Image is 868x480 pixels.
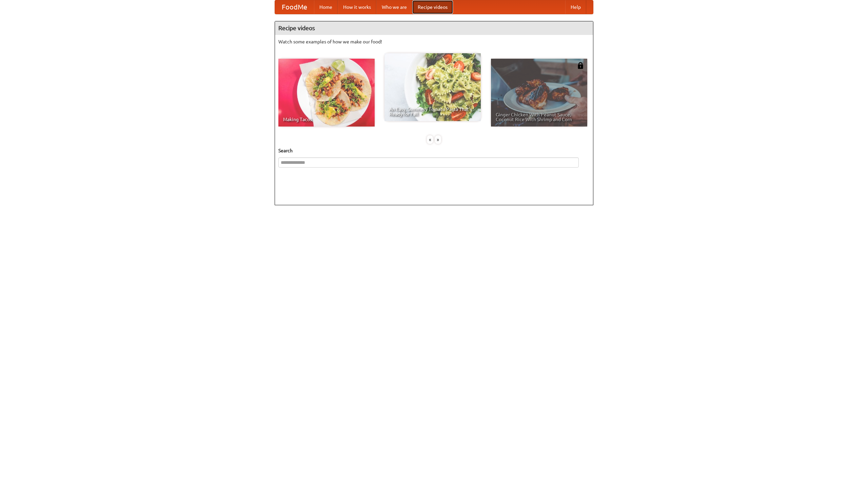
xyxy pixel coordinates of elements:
div: « [427,135,433,144]
h4: Recipe videos [275,21,593,35]
a: How it works [338,0,376,14]
a: An Easy, Summery Tomato Pasta That's Ready for Fall [384,53,481,121]
h5: Search [278,147,590,154]
p: Watch some examples of how we make our food! [278,38,590,45]
a: Who we are [376,0,412,14]
span: An Easy, Summery Tomato Pasta That's Ready for Fall [389,107,476,116]
span: Making Tacos [283,117,370,122]
img: 483408.png [577,62,584,69]
a: Help [565,0,586,14]
a: Home [314,0,338,14]
a: FoodMe [275,0,314,14]
a: Making Tacos [278,59,375,127]
a: Recipe videos [412,0,453,14]
div: » [435,135,441,144]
